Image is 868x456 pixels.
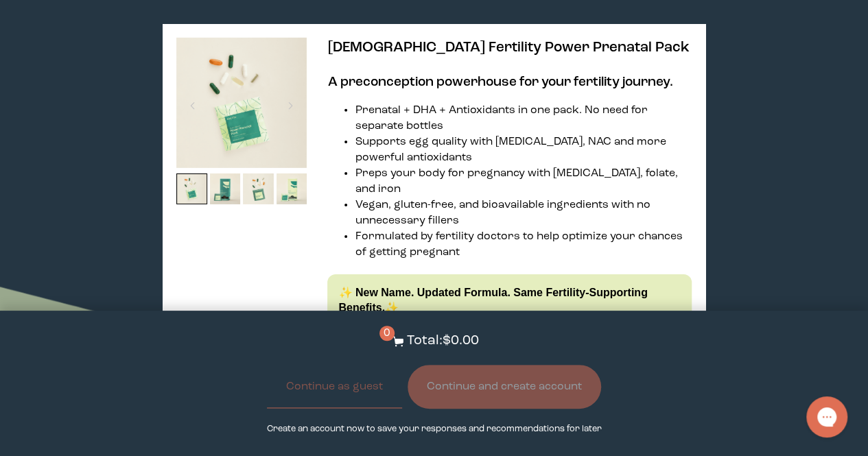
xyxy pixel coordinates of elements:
[355,134,691,166] li: Supports egg quality with [MEDICAL_DATA], NAC and more powerful antioxidants
[355,197,691,229] li: Vegan, gluten-free, and bioavailable ingredients with no unnecessary fillers
[267,365,402,409] button: Continue as guest
[267,422,602,435] p: Create an account now to save your responses and recommendations for later
[210,173,241,204] img: thumbnail image
[243,173,274,204] img: thumbnail image
[408,365,601,409] button: Continue and create account
[379,326,395,341] span: 0
[327,40,689,55] span: [DEMOGRAPHIC_DATA] Fertility Power Prenatal Pack
[176,38,307,168] img: thumbnail image
[355,166,691,197] li: Preps your body for pregnancy with [MEDICAL_DATA], folate, and iron
[327,75,672,89] strong: A preconception powerhouse for your fertility journey.
[407,331,479,351] p: Total: $0.00
[355,229,691,261] li: Formulated by fertility doctors to help optimize your chances of getting pregnant
[176,173,207,204] img: thumbnail image
[277,173,307,204] img: thumbnail image
[799,392,854,442] iframe: Gorgias live chat messenger
[355,103,691,134] li: Prenatal + DHA + Antioxidants in one pack. No need for separate bottles
[338,287,647,313] strong: ✨ New Name. Updated Formula. Same Fertility-Supporting Benefits.✨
